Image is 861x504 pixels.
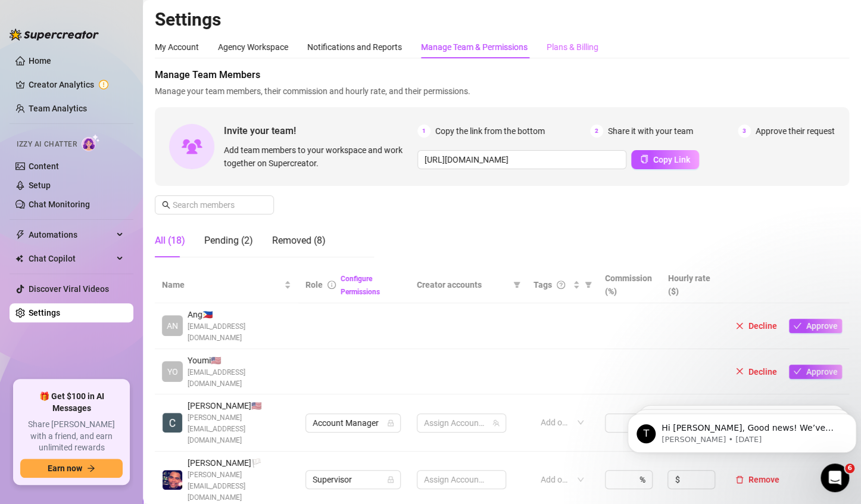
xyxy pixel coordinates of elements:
div: Notifications and Reports [307,41,402,54]
span: Approve [806,367,838,377]
span: filter [585,281,592,288]
span: lock [387,476,394,483]
span: [EMAIL_ADDRESS][DOMAIN_NAME] [188,321,291,344]
span: [PERSON_NAME][EMAIL_ADDRESS][DOMAIN_NAME] [188,412,291,446]
button: Remove [731,472,784,487]
button: Approve [789,365,842,379]
span: Supervisor [313,471,394,489]
span: Share it with your team [608,125,693,138]
img: Jay Richardson [163,470,182,490]
img: Chat Copilot [15,254,23,263]
button: Decline [731,319,782,333]
span: YO [167,365,178,378]
span: copy [640,155,648,163]
span: Decline [748,367,777,377]
span: Ang 🇵🇭 [188,308,291,321]
span: close [735,322,744,330]
span: Izzy AI Chatter [17,139,77,150]
span: Automations [29,225,113,244]
span: filter [511,276,523,294]
a: Discover Viral Videos [29,284,109,294]
h2: Settings [155,8,849,31]
span: 2 [590,125,603,138]
iframe: Intercom live chat [821,463,849,492]
div: Plans & Billing [547,41,598,54]
span: filter [582,276,594,294]
span: thunderbolt [15,230,25,239]
span: Earn now [48,463,82,473]
span: Share [PERSON_NAME] with a friend, and earn unlimited rewards [20,419,123,454]
span: check [793,367,801,375]
div: Pending (2) [204,234,253,248]
span: [PERSON_NAME] 🏳️ [188,456,291,469]
a: Creator Analytics exclamation-circle [29,75,124,94]
div: Removed (8) [272,234,326,248]
div: My Account [155,41,199,54]
a: Setup [29,181,51,190]
div: All (18) [155,234,185,248]
span: question-circle [557,281,565,289]
a: Team Analytics [29,104,87,113]
th: Hourly rate ($) [660,267,723,303]
span: [PERSON_NAME][EMAIL_ADDRESS][DOMAIN_NAME] [188,469,291,503]
span: Add team members to your workspace and work together on Supercreator. [224,144,413,170]
span: close [735,367,744,375]
span: Account Manager [313,414,394,432]
a: Home [29,56,51,66]
span: Youmi 🇺🇸 [188,354,291,367]
span: search [162,201,170,209]
button: Approve [789,319,842,333]
span: 6 [845,463,854,473]
span: Manage your team members, their commission and hourly rate, and their permissions. [155,85,849,98]
span: Role [305,280,323,290]
a: Content [29,161,59,171]
span: 🎁 Get $100 in AI Messages [20,391,123,414]
button: Copy Link [631,150,699,169]
span: Creator accounts [417,278,509,291]
span: arrow-right [87,464,95,472]
th: Commission (%) [598,267,661,303]
button: Decline [731,365,782,379]
span: Copy the link from the bottom [435,125,545,138]
span: Remove [748,475,779,484]
span: Invite your team! [224,123,417,138]
span: filter [513,281,520,288]
div: Agency Workspace [218,41,288,54]
a: Configure Permissions [341,275,380,296]
a: Settings [29,308,60,318]
span: [PERSON_NAME] 🇺🇸 [188,399,291,412]
span: Tags [534,278,552,291]
span: lock [387,419,394,427]
span: 3 [738,125,751,138]
span: Copy Link [653,155,690,164]
span: Chat Copilot [29,249,113,268]
span: Manage Team Members [155,68,849,82]
iframe: Intercom notifications message [623,388,861,472]
th: Name [155,267,298,303]
div: Manage Team & Permissions [421,41,528,54]
img: Celest B [163,413,182,433]
span: Name [162,278,282,291]
span: delete [735,475,744,484]
span: team [492,419,500,427]
button: Earn nowarrow-right [20,459,123,478]
span: Decline [748,321,777,331]
span: check [793,322,801,330]
img: logo-BBDzfeDw.svg [10,29,99,41]
span: 1 [417,125,430,138]
span: AN [167,319,178,332]
span: [EMAIL_ADDRESS][DOMAIN_NAME] [188,367,291,390]
a: Chat Monitoring [29,200,90,209]
span: Approve [806,321,838,331]
span: info-circle [327,281,336,289]
span: Approve their request [756,125,835,138]
img: AI Chatter [82,134,100,151]
input: Search members [173,198,257,211]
